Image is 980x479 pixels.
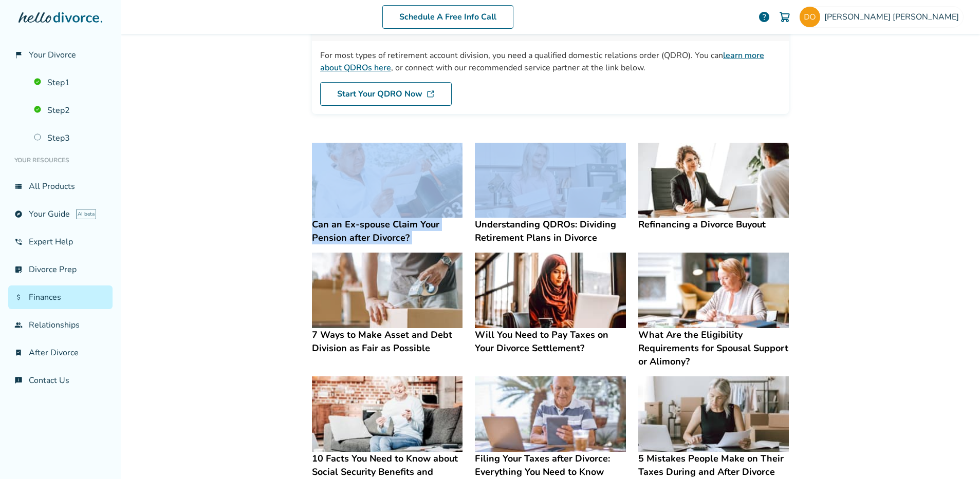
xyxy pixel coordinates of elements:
a: Step2 [28,99,113,122]
a: chat_infoContact Us [8,369,113,392]
img: Can an Ex-spouse Claim Your Pension after Divorce? [312,143,463,218]
span: flag_2 [14,51,23,59]
span: [PERSON_NAME] [PERSON_NAME] [824,11,963,23]
div: For most types of retirement account division, you need a qualified domestic relations order (QDR... [320,49,781,74]
span: bookmark_check [14,349,23,357]
a: Understanding QDROs: Dividing Retirement Plans in DivorceUnderstanding QDROs: Dividing Retirement... [475,143,625,245]
h4: Can an Ex-spouse Claim Your Pension after Divorce? [312,218,463,244]
h4: Refinancing a Divorce Buyout [638,218,789,231]
span: AI beta [76,209,96,219]
img: davidzolson@gmail.com [800,7,820,27]
a: Start Your QDRO Now [320,82,452,106]
span: view_list [14,182,23,190]
a: bookmark_checkAfter Divorce [8,341,113,365]
a: attach_moneyFinances [8,285,113,309]
a: What Are the Eligibility Requirements for Spousal Support or Alimony?What Are the Eligibility Req... [638,253,789,368]
img: Will You Need to Pay Taxes on Your Divorce Settlement? [475,253,625,328]
h4: Will You Need to Pay Taxes on Your Divorce Settlement? [475,328,625,355]
span: Your Divorce [29,49,76,61]
span: explore [14,210,23,218]
a: groupRelationships [8,313,113,337]
img: What Are the Eligibility Requirements for Spousal Support or Alimony? [638,253,789,328]
img: 5 Mistakes People Make on Their Taxes During and After Divorce [638,376,789,452]
img: Refinancing a Divorce Buyout [638,143,789,218]
h4: Understanding QDROs: Dividing Retirement Plans in Divorce [475,218,625,244]
h4: What Are the Eligibility Requirements for Spousal Support or Alimony? [638,328,789,368]
a: flag_2Your Divorce [8,43,113,67]
a: Will You Need to Pay Taxes on Your Divorce Settlement?Will You Need to Pay Taxes on Your Divorce ... [475,253,625,355]
a: Step3 [28,126,113,150]
a: Refinancing a Divorce BuyoutRefinancing a Divorce Buyout [638,143,789,232]
a: Step1 [28,71,113,94]
span: attach_money [14,293,23,301]
a: list_alt_checkDivorce Prep [8,258,113,281]
a: Schedule A Free Info Call [382,5,513,29]
span: chat_info [14,376,23,385]
img: Understanding QDROs: Dividing Retirement Plans in Divorce [475,143,625,218]
img: 10 Facts You Need to Know about Social Security Benefits and Divorce [312,376,463,452]
a: 7 Ways to Make Asset and Debt Division as Fair as Possible7 Ways to Make Asset and Debt Division ... [312,253,463,355]
a: phone_in_talkExpert Help [8,230,113,254]
a: help [758,11,770,23]
span: phone_in_talk [14,238,23,246]
li: Your Resources [8,150,113,170]
h4: Filing Your Taxes after Divorce: Everything You Need to Know [475,452,625,478]
img: Cart [779,11,791,23]
img: Filing Your Taxes after Divorce: Everything You Need to Know [475,376,625,452]
a: Filing Your Taxes after Divorce: Everything You Need to KnowFiling Your Taxes after Divorce: Ever... [475,376,625,478]
a: view_listAll Products [8,175,113,198]
span: list_alt_check [14,265,23,274]
img: 7 Ways to Make Asset and Debt Division as Fair as Possible [312,253,463,328]
iframe: Chat Widget [929,430,980,479]
h4: 7 Ways to Make Asset and Debt Division as Fair as Possible [312,328,463,355]
a: 5 Mistakes People Make on Their Taxes During and After Divorce5 Mistakes People Make on Their Tax... [638,376,789,478]
h4: 5 Mistakes People Make on Their Taxes During and After Divorce [638,452,789,478]
img: DL [427,90,435,98]
a: Can an Ex-spouse Claim Your Pension after Divorce?Can an Ex-spouse Claim Your Pension after Divorce? [312,143,463,245]
span: group [14,321,23,329]
a: exploreYour GuideAI beta [8,202,113,226]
